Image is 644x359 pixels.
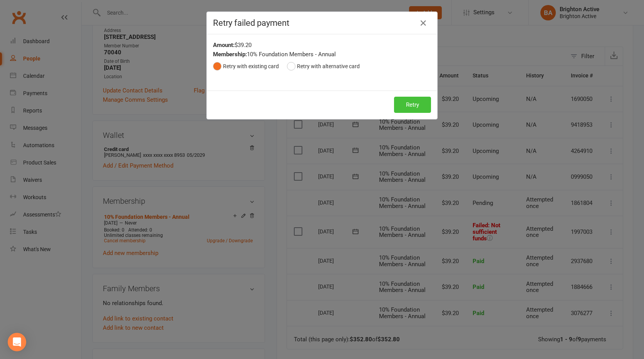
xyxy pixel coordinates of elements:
button: Retry with existing card [213,59,279,74]
strong: Membership: [213,51,247,58]
div: $39.20 [213,40,431,50]
button: Retry with alternative card [287,59,360,74]
div: 10% Foundation Members - Annual [213,50,431,59]
strong: Amount: [213,42,235,49]
h4: Retry failed payment [213,18,431,28]
button: Close [417,17,429,29]
div: Open Intercom Messenger [8,333,26,351]
button: Retry [394,97,431,113]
